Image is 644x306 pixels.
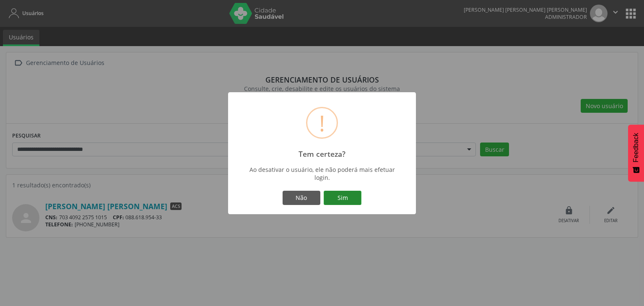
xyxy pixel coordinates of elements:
button: Não [283,191,320,205]
span: Feedback [632,133,640,162]
div: ! [319,108,325,137]
button: Sim [324,191,361,205]
button: Feedback - Mostrar pesquisa [628,124,644,182]
h2: Tem certeza? [299,150,345,158]
div: Ao desativar o usuário, ele não poderá mais efetuar login. [245,166,399,182]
